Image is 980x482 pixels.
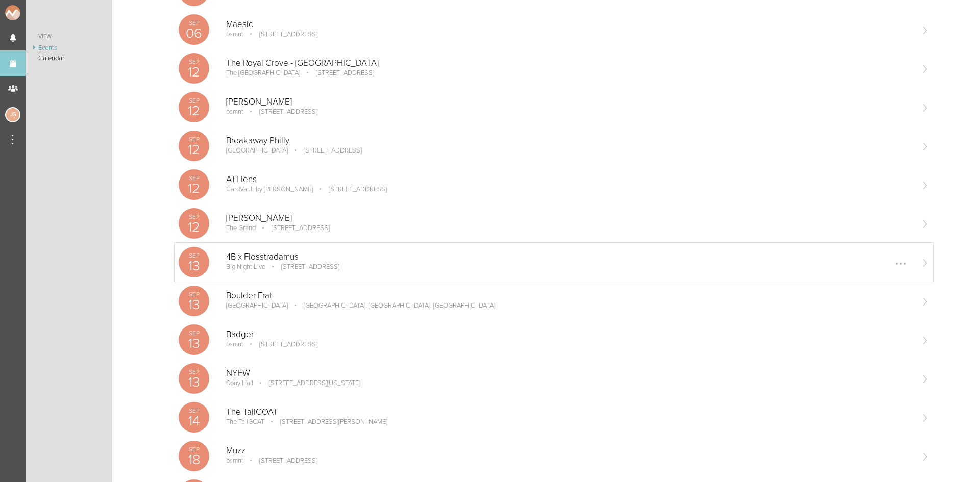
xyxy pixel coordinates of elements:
[26,53,112,63] a: Calendar
[226,301,288,310] p: [GEOGRAPHIC_DATA]
[179,252,209,259] p: Sep
[266,418,387,426] p: [STREET_ADDRESS][PERSON_NAME]
[179,20,209,26] p: Sep
[226,456,243,465] p: bsmnt
[289,146,362,155] p: [STREET_ADDRESS]
[255,379,360,387] p: [STREET_ADDRESS][US_STATE]
[179,143,209,157] p: 12
[179,446,209,452] p: Sep
[179,59,209,65] p: Sep
[226,185,313,193] p: CardVault by [PERSON_NAME]
[226,174,913,185] p: ATLiens
[26,43,112,53] a: Events
[226,58,913,68] p: The Royal Grove - [GEOGRAPHIC_DATA]
[179,104,209,118] p: 12
[179,291,209,297] p: Sep
[226,252,913,262] p: 4B x Flosstradamus
[302,69,374,77] p: [STREET_ADDRESS]
[179,220,209,234] p: 12
[226,213,913,223] p: [PERSON_NAME]
[179,330,209,336] p: Sep
[245,30,317,38] p: [STREET_ADDRESS]
[289,301,495,310] p: [GEOGRAPHIC_DATA], [GEOGRAPHIC_DATA], [GEOGRAPHIC_DATA]
[245,108,317,116] p: [STREET_ADDRESS]
[245,456,317,465] p: [STREET_ADDRESS]
[267,263,339,271] p: [STREET_ADDRESS]
[257,224,330,232] p: [STREET_ADDRESS]
[226,379,253,387] p: Sony Hall
[179,375,209,389] p: 13
[179,214,209,220] p: Sep
[179,182,209,195] p: 12
[226,329,913,340] p: Badger
[245,340,317,348] p: [STREET_ADDRESS]
[179,298,209,312] p: 13
[179,136,209,142] p: Sep
[226,224,256,232] p: The Grand
[226,368,913,378] p: NYFW
[179,408,209,414] p: Sep
[179,97,209,104] p: Sep
[226,97,913,107] p: [PERSON_NAME]
[226,263,265,271] p: Big Night Live
[179,65,209,79] p: 12
[226,30,243,38] p: bsmnt
[226,136,913,146] p: Breakaway Philly
[179,27,209,40] p: 06
[226,446,913,456] p: Muzz
[226,69,300,77] p: The [GEOGRAPHIC_DATA]
[226,19,913,30] p: Maesic
[226,146,288,155] p: [GEOGRAPHIC_DATA]
[179,259,209,273] p: 13
[179,337,209,350] p: 13
[179,369,209,375] p: Sep
[226,291,913,301] p: Boulder Frat
[179,453,209,467] p: 18
[26,31,112,43] a: View
[314,185,387,193] p: [STREET_ADDRESS]
[226,108,243,116] p: bsmnt
[179,175,209,181] p: Sep
[226,407,913,417] p: The TailGOAT
[179,414,209,428] p: 14
[226,340,243,348] p: bsmnt
[226,418,264,426] p: The TailGOAT
[5,5,63,20] img: NOMAD
[5,107,20,122] div: Jessica Smith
